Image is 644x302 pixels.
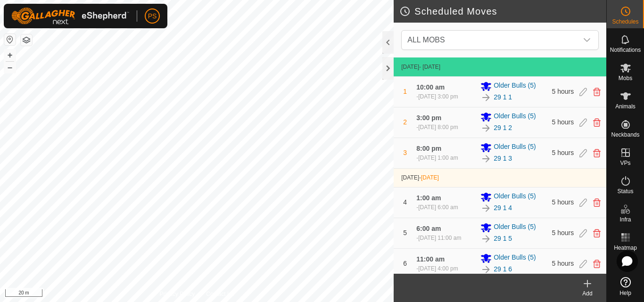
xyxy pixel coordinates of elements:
[11,8,129,24] img: Gallagher Logo
[552,149,574,156] span: 5 hours
[610,47,641,53] span: Notifications
[615,104,636,109] span: Animals
[480,92,492,103] img: To
[480,122,492,134] img: To
[480,203,492,214] img: To
[494,92,512,102] a: 29 1 1
[552,229,574,237] span: 5 hours
[419,64,440,70] span: - [DATE]
[4,49,16,61] button: +
[403,198,407,206] span: 4
[494,264,512,274] a: 29 1 6
[418,93,458,100] span: [DATE] 3:00 pm
[403,229,407,237] span: 5
[206,290,234,298] a: Contact Us
[480,233,492,245] img: To
[418,265,458,272] span: [DATE] 4:00 pm
[160,290,195,298] a: Privacy Policy
[403,88,407,95] span: 1
[480,264,492,275] img: To
[494,203,512,213] a: 29 1 4
[494,222,536,233] span: Older Bulls (5)
[4,34,16,45] button: Reset Map
[607,273,644,300] a: Help
[552,118,574,126] span: 5 hours
[403,260,407,267] span: 6
[617,188,633,194] span: Status
[494,111,536,122] span: Older Bulls (5)
[578,31,596,49] div: dropdown trigger
[416,234,461,242] div: -
[569,289,606,298] div: Add
[416,264,458,273] div: -
[403,149,407,156] span: 3
[494,154,512,163] a: 29 1 3
[494,253,536,264] span: Older Bulls (5)
[148,11,157,21] span: PS
[21,34,32,46] button: Map Layers
[494,81,536,92] span: Older Bulls (5)
[416,203,458,212] div: -
[416,83,445,91] span: 10:00 am
[401,174,419,181] span: [DATE]
[494,142,536,153] span: Older Bulls (5)
[416,92,458,101] div: -
[416,194,441,202] span: 1:00 am
[416,154,458,162] div: -
[418,124,458,131] span: [DATE] 8:00 pm
[416,145,441,152] span: 8:00 pm
[419,174,439,181] span: -
[619,217,631,222] span: Infra
[404,31,578,49] span: ALL MOBS
[399,6,606,17] h2: Scheduled Moves
[401,64,419,70] span: [DATE]
[612,19,638,24] span: Schedules
[416,225,441,232] span: 6:00 am
[4,62,16,73] button: –
[494,191,536,203] span: Older Bulls (5)
[611,132,639,138] span: Neckbands
[418,155,458,161] span: [DATE] 1:00 am
[421,174,439,181] span: [DATE]
[418,204,458,211] span: [DATE] 6:00 am
[552,88,574,95] span: 5 hours
[494,234,512,244] a: 29 1 5
[403,118,407,126] span: 2
[552,198,574,206] span: 5 hours
[620,160,630,166] span: VPs
[416,114,441,122] span: 3:00 pm
[552,260,574,267] span: 5 hours
[480,153,492,164] img: To
[619,290,631,296] span: Help
[416,255,445,263] span: 11:00 am
[614,245,637,251] span: Heatmap
[416,123,458,131] div: -
[494,123,512,133] a: 29 1 2
[418,235,461,241] span: [DATE] 11:00 am
[619,75,632,81] span: Mobs
[407,36,445,44] span: ALL MOBS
